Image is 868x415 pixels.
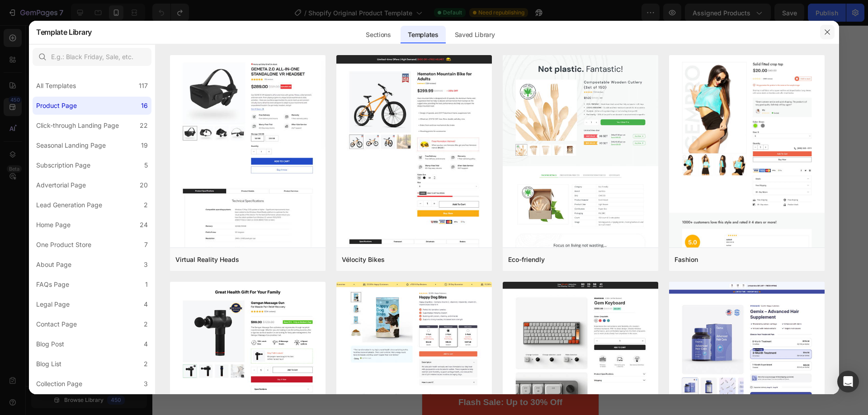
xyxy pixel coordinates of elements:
[675,254,698,265] div: Fashion
[837,371,859,392] div: Open Intercom Messenger
[144,299,148,310] div: 4
[36,120,119,131] div: Click-through Landing Page
[36,80,76,91] div: All Templates
[144,259,148,270] div: 3
[36,359,61,369] div: Blog List
[175,254,239,265] div: Virtual Reality Heads
[140,120,148,131] div: 22
[55,331,96,342] p: (1298 reviews)
[36,20,92,44] h2: Template Library
[36,319,77,330] div: Contact Page
[144,339,148,350] div: 4
[140,180,148,191] div: 20
[36,180,86,191] div: Advertorial Page
[36,200,102,210] div: Lead Generation Page
[36,371,140,384] p: Flash Sale: Up to 30% Off
[77,358,103,373] pre: - 20%
[141,140,148,151] div: 19
[342,254,385,265] div: Vélocity Bikes
[48,5,107,14] span: iPhone 13 Pro ( 390 px)
[144,160,148,171] div: 5
[36,219,71,230] div: Home Page
[36,299,70,310] div: Legal Page
[45,358,73,373] div: $74.99
[36,339,64,350] div: Blog Post
[359,26,398,44] div: Sections
[7,232,170,323] h2: All products set - Shampoo, Conditioner, Leave-in cream, Hair mask & Oil
[401,26,445,44] div: Templates
[33,48,151,66] input: E.g.: Black Friday, Sale, etc.
[36,378,82,389] div: Collection Page
[144,359,148,369] div: 2
[140,219,148,230] div: 24
[144,239,148,250] div: 7
[147,20,175,28] div: Section 2
[144,200,148,210] div: 2
[141,100,148,111] div: 16
[144,319,148,330] div: 2
[36,140,106,151] div: Seasonal Landing Page
[139,80,148,91] div: 117
[144,378,148,389] div: 3
[36,100,77,111] div: Product Page
[448,26,502,44] div: Saved Library
[36,160,90,171] div: Subscription Page
[145,279,148,290] div: 1
[36,259,71,270] div: About Page
[36,239,91,250] div: One Product Store
[7,358,42,373] div: $59.99
[36,279,69,290] div: FAQs Page
[508,254,545,265] div: Eco-friendly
